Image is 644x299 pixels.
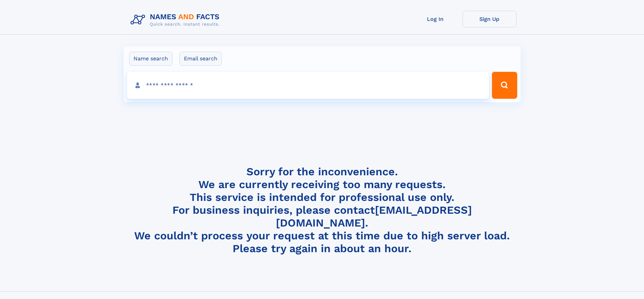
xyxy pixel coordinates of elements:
[462,11,517,27] a: Sign Up
[127,72,489,99] input: search input
[180,52,222,66] label: Email search
[276,204,472,229] a: [EMAIL_ADDRESS][DOMAIN_NAME]
[129,52,172,66] label: Name search
[492,72,517,99] button: Search Button
[128,11,225,29] img: Logo Names and Facts
[128,165,517,255] h4: Sorry for the inconvenience. We are currently receiving too many requests. This service is intend...
[408,11,462,27] a: Log In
